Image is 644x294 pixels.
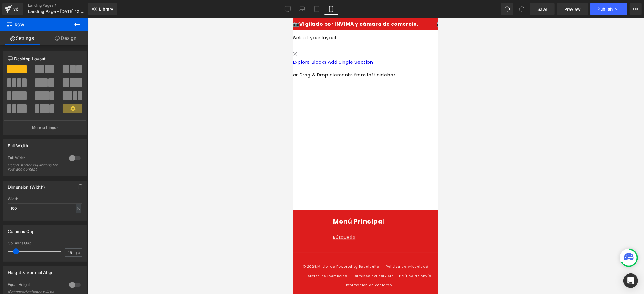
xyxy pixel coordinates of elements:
[99,6,113,12] span: Library
[43,246,86,251] small: Powered by Bassiquito
[8,241,82,245] div: Columns Gap
[12,253,54,263] a: Política de reembolso
[106,253,138,263] a: Política de envío
[564,6,581,12] span: Preview
[590,3,627,15] button: Publish
[44,31,88,45] a: Design
[516,3,528,15] button: Redo
[557,3,588,15] a: Preview
[35,41,80,47] a: Add Single Section
[76,204,81,213] div: %
[60,253,101,263] a: Términos del servicio
[8,197,82,201] div: Width
[10,246,42,251] small: © 2025,
[28,9,86,14] span: Landing Page - [DATE] 12:42:49
[8,282,63,289] div: Equal Height
[40,213,62,225] a: Búsqueda
[117,4,242,8] p: 📷Vigilado por INVIMA y cámara de comercio.
[32,125,56,130] p: More settings
[4,120,86,135] button: More settings
[8,140,28,148] div: Full Width
[324,3,338,15] a: Mobile
[52,262,99,272] a: Información de contacto
[537,6,547,12] span: Save
[8,267,53,275] div: Height & Vertical Align
[28,3,98,8] a: Landing Pages
[88,3,117,15] a: New Library
[8,163,62,171] div: Select stretching options for row and content.
[8,225,35,234] div: Columns Gap
[295,3,309,15] a: Laptop
[8,181,45,190] div: Dimension (Width)
[623,273,638,288] div: Open Intercom Messenger
[630,3,642,15] button: More
[8,56,82,62] p: Desktop Layout
[501,3,513,15] button: Undo
[280,3,295,15] a: Desktop
[8,203,82,213] input: auto
[24,246,42,251] a: Mi tienda
[2,3,23,15] a: v6
[8,155,63,162] div: Full Width
[12,5,20,13] div: v6
[76,251,81,254] span: px
[598,7,613,11] span: Publish
[309,3,324,15] a: Tablet
[6,18,66,31] span: Row
[40,200,105,207] h2: Menú Principal
[93,244,135,253] a: Política de privacidad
